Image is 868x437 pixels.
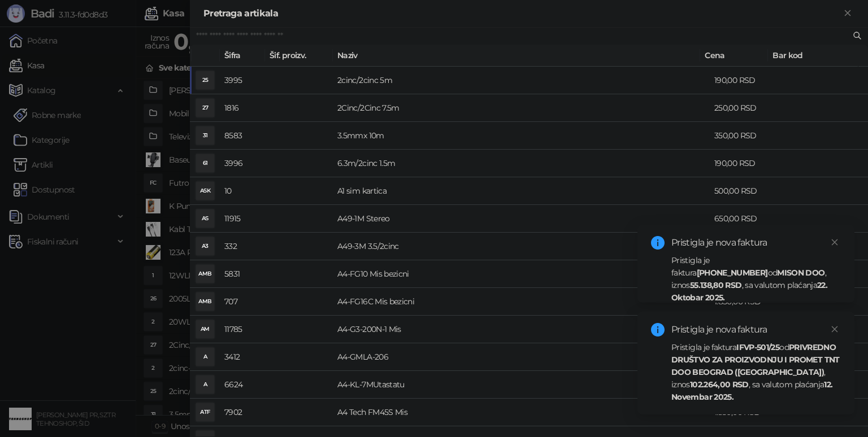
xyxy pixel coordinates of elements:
strong: PRIVREDNO DRUŠTVO ZA PROIZVODNJU I PROMET TNT DOO BEOGRAD ([GEOGRAPHIC_DATA]) [671,342,840,377]
td: 3.5mmx 10m [333,122,710,150]
td: 707 [220,288,265,316]
div: A3 [196,237,214,255]
span: close [831,238,839,246]
td: 6.3m/2cinc 1.5m [333,150,710,177]
td: A4-FG10 Mis bezicni [333,260,710,288]
div: AS [196,209,214,228]
td: A4-KL-7MUtastatu [333,371,710,399]
th: Bar kod [768,45,858,67]
td: 2Cinc/2Cinc 7.5m [333,94,710,122]
span: info-circle [651,323,665,337]
td: 11785 [220,316,265,343]
span: info-circle [651,236,665,250]
th: Šifra [220,45,265,67]
td: 11915 [220,205,265,233]
a: Close [828,323,841,335]
div: A [196,348,214,366]
div: Pristigla je nova faktura [671,236,841,250]
td: 250,00 RSD [710,94,778,122]
td: 10 [220,177,265,205]
strong: 12. Novembar 2025. [671,379,833,402]
div: AM [196,320,214,338]
div: Pristigla je nova faktura [671,323,841,337]
th: Naziv [333,45,700,67]
div: Pristigla je faktura od , iznos , sa valutom plaćanja [671,254,841,304]
button: Zatvori [841,7,854,20]
td: 8583 [220,122,265,150]
div: Pretraga artikala [203,7,841,20]
td: 190,00 RSD [710,67,778,94]
td: 2cinc/2cinc 5m [333,67,710,94]
strong: MISON DOO [777,268,824,278]
div: 25 [196,71,214,89]
td: A4 Tech FM45S Mis [333,399,710,426]
th: Šif. proizv. [265,45,333,67]
td: 3996 [220,150,265,177]
td: 7902 [220,399,265,426]
strong: 102.264,00 RSD [690,379,749,390]
td: 6624 [220,371,265,399]
div: AMB [196,265,214,283]
strong: 55.138,80 RSD [690,280,742,290]
strong: [PHONE_NUMBER] [697,268,768,278]
td: A1 sim kartica [333,177,710,205]
div: AMB [196,292,214,311]
div: A [196,375,214,394]
td: 5831 [220,260,265,288]
span: close [831,325,839,333]
td: A4-GMLA-206 [333,343,710,371]
a: Close [828,236,841,248]
td: 3995 [220,67,265,94]
th: Cena [700,45,768,67]
td: 3412 [220,343,265,371]
td: 1816 [220,94,265,122]
td: A49-1M Stereo [333,205,710,233]
div: 61 [196,154,214,172]
div: 27 [196,99,214,117]
strong: IFVP-501/25 [736,342,779,352]
td: 190,00 RSD [710,150,778,177]
td: A4-FG16C Mis bezicni [333,288,710,316]
td: A49-3M 3.5/2cinc [333,233,710,260]
div: 31 [196,126,214,145]
td: A4-G3-200N-1 Mis [333,316,710,343]
div: ASK [196,182,214,200]
td: 332 [220,233,265,260]
td: 350,00 RSD [710,122,778,150]
div: ATF [196,403,214,421]
div: Pristigla je faktura od , iznos , sa valutom plaćanja [671,341,841,403]
td: 650,00 RSD [710,205,778,233]
td: 500,00 RSD [710,177,778,205]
